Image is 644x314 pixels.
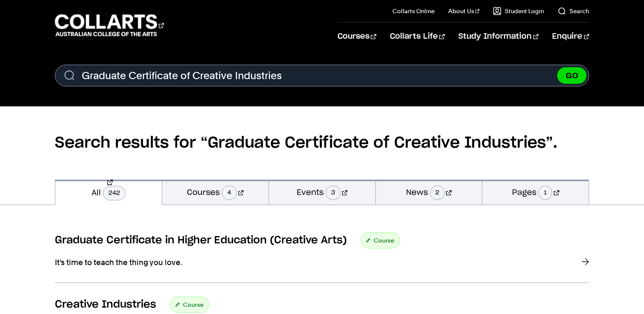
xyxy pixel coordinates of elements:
[55,298,156,311] h3: Creative Industries
[493,7,544,15] a: Student Login
[55,13,164,37] div: Go to homepage
[552,23,589,51] a: Enquire
[557,67,587,84] button: GO
[222,186,237,200] span: 4
[55,257,395,268] p: It’s time to teach the thing you love.
[430,186,445,200] span: 2
[390,23,445,51] a: Collarts Life
[374,234,394,246] span: Course
[103,186,126,200] span: 242
[458,23,538,51] a: Study Information
[392,7,435,15] a: Collarts Online
[183,299,203,311] span: Course
[558,7,589,15] a: Search
[55,65,590,86] form: Search
[55,106,590,180] h2: Search results for “Graduate Certificate of Creative Industries”.
[55,65,590,86] input: Enter Search Term
[482,180,589,205] a: Pages1
[326,186,341,200] span: 3
[55,234,347,247] h3: Graduate Certificate in Higher Education (Creative Arts)
[448,7,480,15] a: About Us
[269,180,375,205] a: Events3
[162,180,269,205] a: Courses4
[55,232,590,283] a: Graduate Certificate in Higher Education (Creative Arts) Course It’s time to teach the thing you ...
[338,23,376,51] a: Courses
[55,180,162,205] a: All242
[376,180,482,205] a: News2
[538,186,552,200] span: 1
